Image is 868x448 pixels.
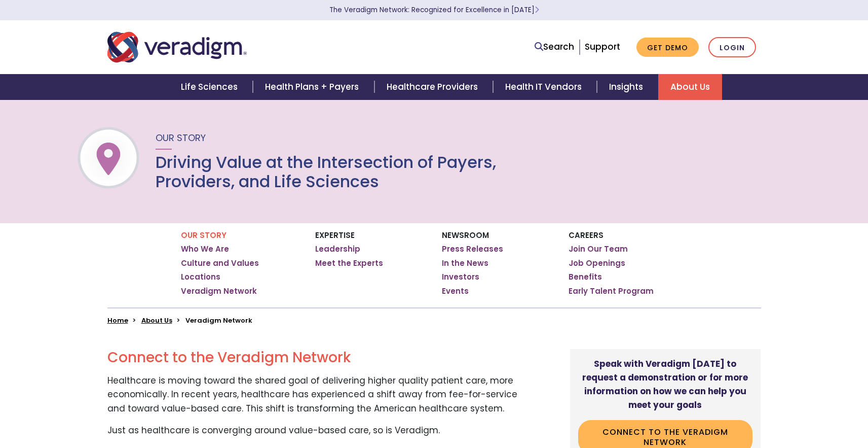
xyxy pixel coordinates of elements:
[442,258,488,268] a: In the News
[107,316,128,325] a: Home
[181,244,229,254] a: Who We Are
[658,74,722,100] a: About Us
[585,41,620,53] a: Support
[442,244,503,254] a: Press Releases
[535,40,574,54] a: Search
[156,153,498,192] h1: Driving Value at the Intersection of Payers, Providers, and Life Sciences
[315,244,360,254] a: Leadership
[597,74,658,100] a: Insights
[169,74,253,100] a: Life Sciences
[569,258,625,268] a: Job Openings
[582,358,748,411] strong: Speak with Veradigm [DATE] to request a demonstration or for more information on how we can help ...
[141,316,172,325] a: About Us
[569,272,602,282] a: Benefits
[535,5,539,15] span: Learn More
[107,374,521,416] p: Healthcare is moving toward the shared goal of delivering higher quality patient care, more econo...
[374,74,493,100] a: Healthcare Providers
[329,5,539,15] a: The Veradigm Network: Recognized for Excellence in [DATE]Learn More
[442,272,479,282] a: Investors
[708,37,756,58] a: Login
[253,74,374,100] a: Health Plans + Payers
[107,424,521,437] p: Just as healthcare is converging around value-based care, so is Veradigm.
[442,286,469,296] a: Events
[107,30,247,64] img: Veradigm logo
[636,38,699,57] a: Get Demo
[107,349,521,366] h2: Connect to the Veradigm Network
[181,286,257,296] a: Veradigm Network
[569,286,654,296] a: Early Talent Program
[493,74,597,100] a: Health IT Vendors
[569,244,628,254] a: Join Our Team
[315,258,383,268] a: Meet the Experts
[181,258,259,268] a: Culture and Values
[156,131,206,144] span: Our Story
[181,272,220,282] a: Locations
